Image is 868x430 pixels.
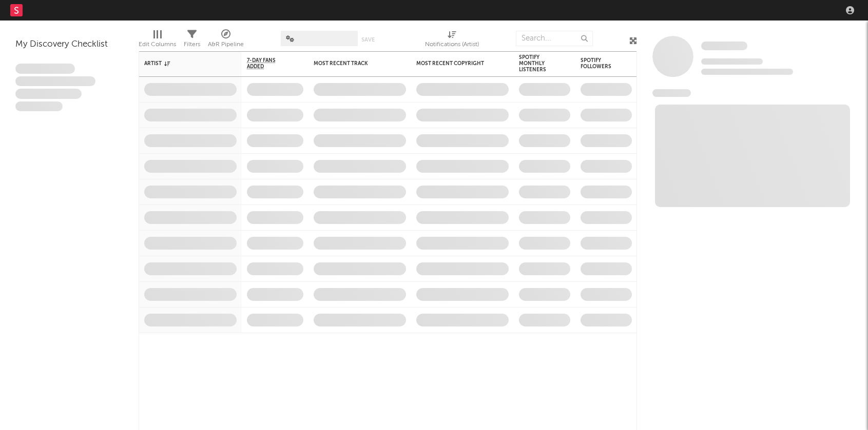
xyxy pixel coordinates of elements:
[701,41,747,51] a: Some Artist
[15,89,82,99] span: Praesent ac interdum
[701,58,763,65] span: Tracking Since: [DATE]
[184,38,200,51] div: Filters
[425,26,479,55] div: Notifications (Artist)
[15,101,63,112] span: Aliquam viverra
[139,38,176,51] div: Edit Columns
[208,38,244,51] div: A&R Pipeline
[184,26,200,55] div: Filters
[144,60,221,67] div: Artist
[701,42,747,50] span: Some Artist
[208,26,244,55] div: A&R Pipeline
[701,69,793,75] span: 0 fans last week
[15,76,95,87] span: Integer aliquet in purus et
[15,64,75,74] span: Lorem ipsum dolor
[15,38,123,51] div: My Discovery Checklist
[581,57,616,70] div: Spotify Followers
[416,60,493,67] div: Most Recent Copyright
[652,89,691,97] span: News Feed
[425,38,479,51] div: Notifications (Artist)
[314,60,391,67] div: Most Recent Track
[516,31,593,46] input: Search...
[519,54,555,73] div: Spotify Monthly Listeners
[247,57,288,70] span: 7-Day Fans Added
[139,26,176,55] div: Edit Columns
[361,37,375,43] button: Save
